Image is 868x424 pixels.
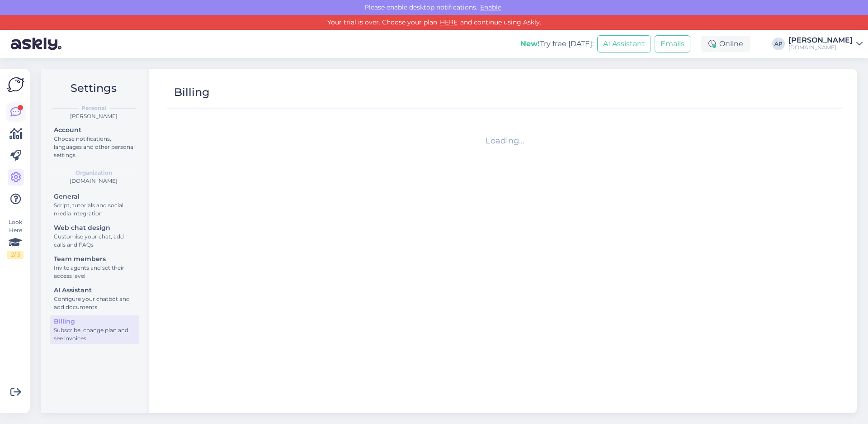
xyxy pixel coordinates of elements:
[50,253,139,281] a: Team membersInvite agents and set their access level
[701,36,750,52] div: Online
[7,218,24,259] div: Look Here
[48,112,139,120] div: [PERSON_NAME]
[788,37,853,44] div: [PERSON_NAME]
[788,44,853,51] div: [DOMAIN_NAME]
[50,191,139,219] a: GeneralScript, tutorials and social media integration
[655,35,690,52] button: Emails
[54,192,135,201] div: General
[437,18,460,26] a: HERE
[520,39,540,48] b: New!
[54,223,135,233] div: Web chat design
[477,3,504,11] span: Enable
[48,80,139,97] h2: Settings
[54,135,135,159] div: Choose notifications, languages and other personal settings
[48,177,139,185] div: [DOMAIN_NAME]
[54,254,135,264] div: Team members
[7,76,24,93] img: Askly Logo
[50,222,139,250] a: Web chat designCustomise your chat, add calls and FAQs
[54,286,135,295] div: AI Assistant
[54,264,135,280] div: Invite agents and set their access level
[54,326,135,343] div: Subscribe, change plan and see invoices
[174,84,210,101] div: Billing
[171,135,839,147] div: Loading...
[7,251,24,259] div: 2 / 3
[50,284,139,313] a: AI AssistantConfigure your chatbot and add documents
[54,295,135,311] div: Configure your chatbot and add documents
[50,315,139,344] a: BillingSubscribe, change plan and see invoices
[54,125,135,135] div: Account
[597,35,651,52] button: AI Assistant
[772,38,785,50] div: AP
[81,104,106,112] b: Personal
[788,37,863,51] a: [PERSON_NAME][DOMAIN_NAME]
[50,124,139,161] a: AccountChoose notifications, languages and other personal settings
[54,233,135,249] div: Customise your chat, add calls and FAQs
[75,169,112,177] b: Organization
[54,201,135,218] div: Script, tutorials and social media integration
[54,317,135,326] div: Billing
[520,38,594,49] div: Try free [DATE]:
